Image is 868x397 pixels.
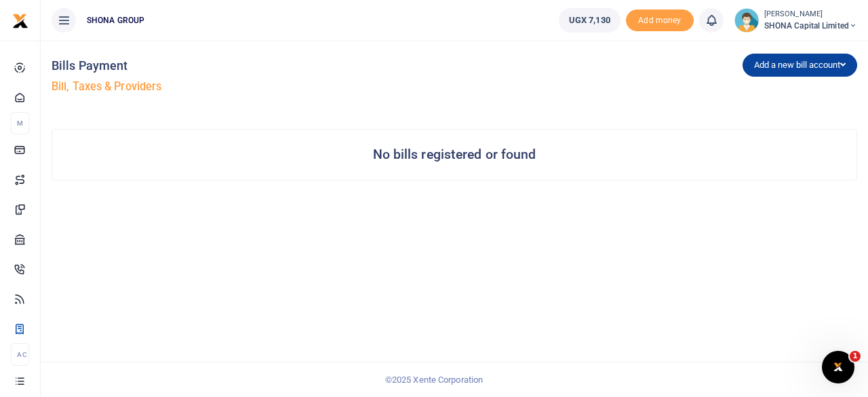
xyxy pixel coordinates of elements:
[12,15,28,25] a: logo-small logo-large logo-large
[764,9,857,20] small: [PERSON_NAME]
[764,20,857,32] span: SHONA Capital Limited
[822,351,854,383] iframe: Intercom live chat
[11,343,29,366] li: Ac
[11,112,29,134] li: M
[12,13,28,29] img: logo-small
[569,14,610,27] span: UGX 7,130
[81,14,150,26] span: SHONA GROUP
[52,58,449,73] h4: Bills Payment
[553,8,626,33] li: Wallet ballance
[850,351,861,362] span: 1
[373,147,536,162] h4: No bills registered or found
[734,8,759,33] img: profile-user
[743,54,857,77] button: Add a new bill account
[626,10,694,32] span: Add money
[52,80,449,94] h5: Bill, Taxes & Providers
[734,8,857,33] a: profile-user [PERSON_NAME] SHONA Capital Limited
[559,8,620,33] a: UGX 7,130
[626,14,694,24] a: Add money
[626,10,694,32] li: Toup your wallet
